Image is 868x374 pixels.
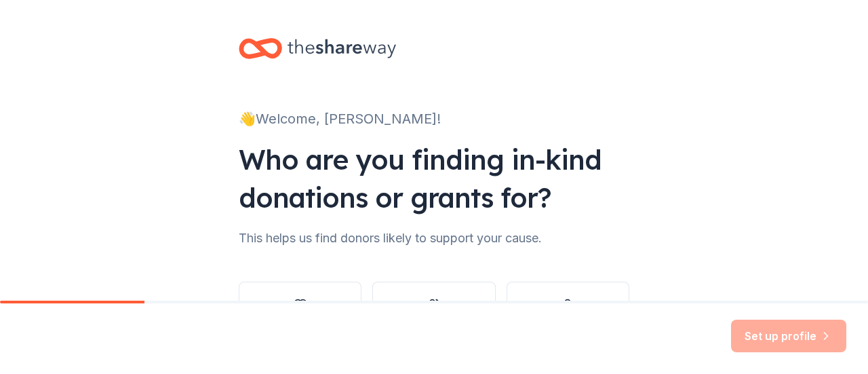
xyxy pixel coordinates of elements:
[507,282,629,347] button: Individual
[239,108,629,130] div: 👋 Welcome, [PERSON_NAME]!
[239,141,629,217] div: Who are you finding in-kind donations or grants for?
[239,227,629,249] div: This helps us find donors likely to support your cause.
[372,282,495,347] button: Other group
[239,282,361,347] button: Nonprofit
